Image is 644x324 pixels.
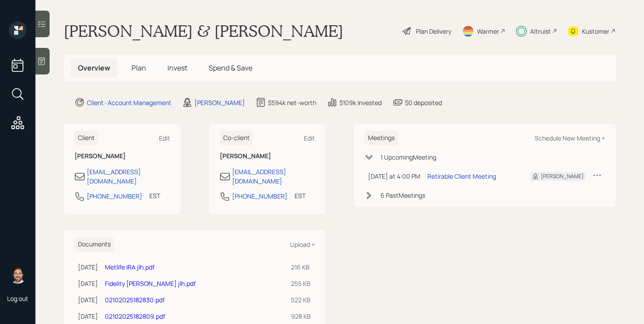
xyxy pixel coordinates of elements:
div: 255 KB [291,279,311,288]
h6: Client [74,131,98,145]
div: Retirable Client Meeting [427,172,496,181]
h6: Meetings [365,131,398,145]
div: [DATE] [78,279,98,288]
h6: Documents [74,237,114,252]
div: Client · Account Management [87,98,171,107]
img: michael-russo-headshot.png [9,266,27,284]
span: Plan [132,63,146,73]
a: Metlife IRA jlh.pdf [105,263,155,271]
div: [EMAIL_ADDRESS][DOMAIN_NAME] [232,167,315,186]
span: Overview [78,63,110,73]
div: [DATE] at 4:00 PM [368,172,420,181]
div: Schedule New Meeting + [535,134,605,142]
div: [PERSON_NAME] [194,98,245,107]
div: [EMAIL_ADDRESS][DOMAIN_NAME] [87,167,170,186]
div: [DATE] [78,295,98,304]
h1: [PERSON_NAME] & [PERSON_NAME] [64,21,343,41]
div: $594k net-worth [268,98,316,107]
h6: Co-client [220,131,253,145]
div: 216 KB [291,262,311,272]
div: Upload + [290,240,315,249]
a: 02102025182809.pdf [105,312,165,320]
a: 02102025182830.pdf [105,296,165,304]
h6: [PERSON_NAME] [220,152,315,160]
div: Log out [7,294,28,303]
div: EST [149,191,160,200]
div: Kustomer [582,27,609,36]
div: $0 deposited [405,98,442,107]
div: EST [295,191,306,200]
div: 1 Upcoming Meeting [380,152,436,162]
div: [PHONE_NUMBER] [232,191,287,201]
div: 6 Past Meeting s [380,191,425,200]
div: Plan Delivery [416,27,451,36]
span: Spend & Save [209,63,252,73]
div: [PHONE_NUMBER] [87,191,142,201]
div: $109k invested [339,98,382,107]
div: [DATE] [78,262,98,272]
div: [DATE] [78,312,98,321]
div: Altruist [530,27,551,36]
a: Fidelity [PERSON_NAME] jlh.pdf [105,279,196,288]
div: [PERSON_NAME] [541,172,584,180]
div: Edit [159,134,170,142]
div: 522 KB [291,295,311,304]
div: Edit [304,134,315,142]
h6: [PERSON_NAME] [74,152,170,160]
div: Warmer [477,27,499,36]
div: 928 KB [291,312,311,321]
span: Invest [167,63,187,73]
